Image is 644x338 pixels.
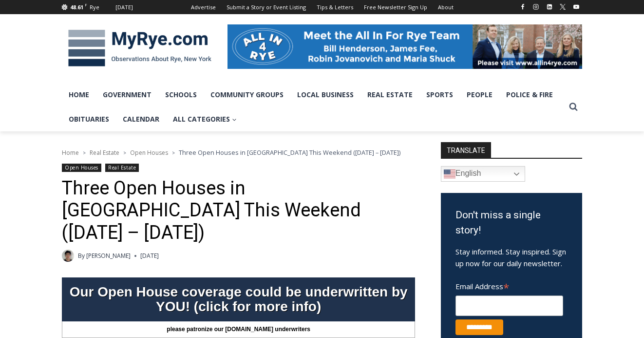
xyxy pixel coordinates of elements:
[62,280,415,319] div: Our Open House coverage could be underwritten by YOU! (click for more info)
[85,2,87,7] span: F
[172,149,175,156] span: >
[158,83,204,107] a: Schools
[62,148,79,157] a: Home
[441,142,491,158] strong: TRANSLATE
[130,148,168,157] a: Open Houses
[140,251,159,260] time: [DATE]
[62,277,415,338] a: Our Open House coverage could be underwritten by YOU! (click for more info) please patronize our ...
[62,83,96,107] a: Home
[179,148,400,157] span: Three Open Houses in [GEOGRAPHIC_DATA] This Weekend ([DATE] – [DATE])
[570,1,582,13] a: YouTube
[90,148,119,157] a: Real Estate
[544,1,555,13] a: Linkedin
[78,251,85,260] span: By
[70,3,83,11] span: 48.61
[86,252,131,260] a: [PERSON_NAME]
[83,149,86,156] span: >
[62,107,116,131] a: Obituaries
[204,83,290,107] a: Community Groups
[444,168,455,180] img: en
[517,1,529,13] a: Facebook
[96,83,158,107] a: Government
[105,164,139,172] a: Real Estate
[62,250,74,262] a: Author image
[62,148,415,157] nav: Breadcrumbs
[565,98,582,116] button: View Search Form
[499,83,560,107] a: Police & Fire
[290,83,360,107] a: Local Business
[173,114,237,125] span: All Categories
[123,149,126,156] span: >
[360,83,419,107] a: Real Estate
[90,3,99,12] div: Rye
[455,246,568,269] p: Stay informed. Stay inspired. Sign up now for our daily newsletter.
[227,24,582,68] img: All in for Rye
[62,83,565,132] nav: Primary Navigation
[116,107,166,131] a: Calendar
[441,166,525,182] a: English
[455,276,563,294] label: Email Address
[62,250,74,262] img: Patel, Devan - bio cropped 200x200
[460,83,499,107] a: People
[530,1,542,13] a: Instagram
[62,164,101,172] a: Open Houses
[115,3,133,12] div: [DATE]
[419,83,460,107] a: Sports
[166,107,244,131] a: All Categories
[557,1,568,13] a: X
[62,177,415,244] h1: Three Open Houses in [GEOGRAPHIC_DATA] This Weekend ([DATE] – [DATE])
[455,208,568,238] h3: Don't miss a single story!
[62,321,415,338] div: please patronize our [DOMAIN_NAME] underwriters
[62,23,218,74] img: MyRye.com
